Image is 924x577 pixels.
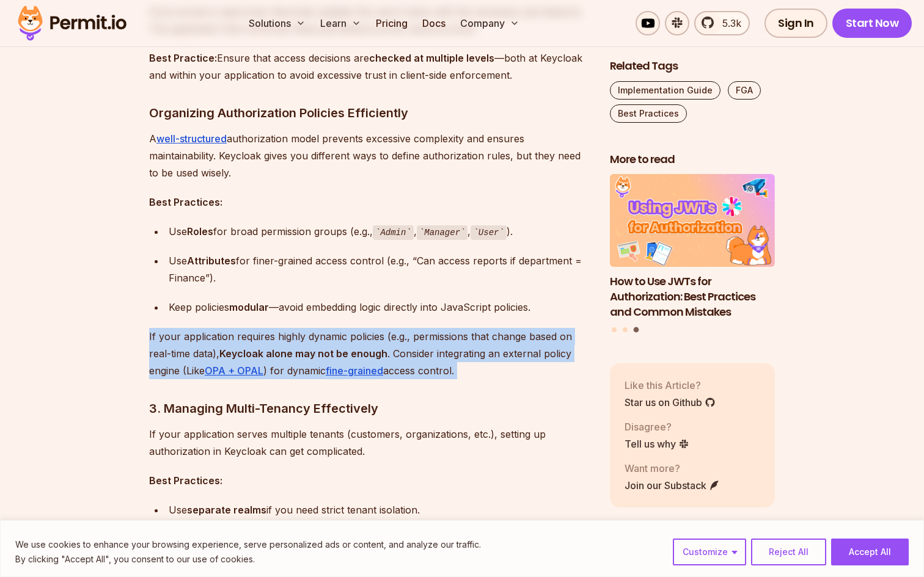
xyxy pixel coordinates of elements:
a: OPA + OPAL [205,365,263,377]
button: Company [455,11,524,35]
div: Use if you need strict tenant isolation. [169,501,590,518]
p: A authorization model prevents excessive complexity and ensures maintainability. Keycloak gives y... [149,130,590,181]
div: Use for finer-grained access control (e.g., “Can access reports if department = Finance”). [169,252,590,286]
a: How to Use JWTs for Authorization: Best Practices and Common MistakesHow to Use JWTs for Authoriz... [610,175,775,320]
a: Best Practices [610,104,687,123]
a: Docs [417,11,450,35]
strong: Attributes [187,255,236,267]
a: Tell us why [625,437,689,451]
h2: Related Tags [610,59,775,74]
span: 5.3k [715,16,741,31]
code: Admin [373,225,414,240]
p: If your application serves multiple tenants (customers, organizations, etc.), setting up authoriz... [149,426,590,460]
a: Implementation Guide [610,81,721,100]
div: Use for broad permission groups (e.g., , , ). [169,223,590,241]
h3: How to Use JWTs for Authorization: Best Practices and Common Mistakes [610,274,775,319]
a: 5.3k [694,11,750,35]
button: Go to slide 3 [633,327,639,333]
p: We use cookies to enhance your browsing experience, serve personalized ads or content, and analyz... [15,537,481,552]
strong: Keycloak alone may not be enough [219,347,387,360]
h2: More to read [610,152,775,167]
strong: checked at multiple levels [369,52,494,64]
a: FGA [728,81,761,100]
strong: Best Practice: [149,52,217,64]
div: Keep policies —avoid embedding logic directly into JavaScript policies. [169,299,590,316]
img: How to Use JWTs for Authorization: Best Practices and Common Mistakes [610,175,775,267]
strong: modular [229,301,269,313]
a: Pricing [371,11,413,35]
a: Join our Substack [625,478,720,493]
p: Disagree? [625,419,689,434]
button: Reject All [751,539,826,565]
h3: Organizing Authorization Policies Efficiently [149,103,590,123]
a: Start Now [832,9,912,38]
code: Manager [417,225,468,240]
button: Solutions [244,11,310,35]
button: Go to slide 1 [612,327,617,332]
strong: Best Practices: [149,196,222,208]
a: fine-grained [326,365,383,377]
code: User [471,225,506,240]
button: Accept All [831,539,909,565]
p: Like this Article? [625,378,716,393]
strong: Roles [187,225,213,238]
p: If your application requires highly dynamic policies (e.g., permissions that change based on real... [149,328,590,379]
p: Ensure that access decisions are —both at Keycloak and within your application to avoid excessive... [149,49,590,84]
a: Star us on Github [625,395,716,410]
h3: 3. Managing Multi-Tenancy Effectively [149,399,590,418]
button: Customize [673,539,746,565]
a: Sign In [765,9,827,38]
a: well-structured [156,132,227,145]
strong: separate realms [187,504,266,516]
button: Go to slide 2 [623,327,628,332]
p: Want more? [625,461,720,476]
button: Learn [315,11,366,35]
strong: Best Practices: [149,474,222,487]
li: 3 of 3 [610,175,775,320]
div: Posts [610,175,775,335]
img: Permit logo [12,2,132,44]
p: By clicking "Accept All", you consent to our use of cookies. [15,552,481,567]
